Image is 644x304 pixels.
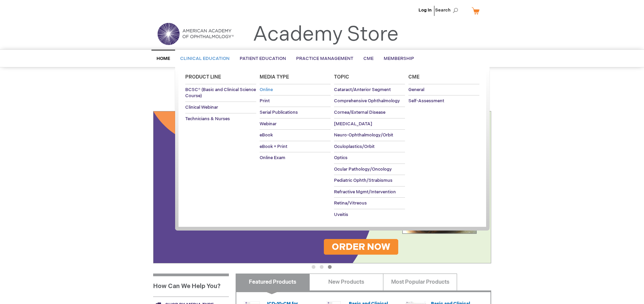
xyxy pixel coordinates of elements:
span: Print [260,98,270,104]
span: Uveitis [334,212,348,217]
span: Search [435,3,461,17]
span: Serial Publications [260,110,298,115]
span: Topic [334,74,349,80]
span: Membership [384,56,414,61]
span: Technicians & Nurses [185,116,230,122]
button: 2 of 3 [320,265,324,269]
span: Practice Management [296,56,353,61]
span: Clinical Webinar [185,105,218,110]
span: Online [260,87,273,92]
span: Neuro-Ophthalmology/Orbit [334,132,393,138]
span: Cornea/External Disease [334,110,385,115]
span: Optics [334,155,348,160]
span: Comprehensive Ophthalmology [334,98,400,104]
span: General [408,87,424,92]
span: eBook [260,132,273,138]
button: 3 of 3 [328,265,332,269]
a: Academy Store [253,22,399,47]
a: Log In [419,7,432,13]
span: [MEDICAL_DATA] [334,121,372,127]
a: Most Popular Products [383,274,457,290]
h1: How Can We Help You? [153,274,229,297]
span: Pediatric Ophth/Strabismus [334,178,392,183]
button: 1 of 3 [312,265,315,269]
span: Product Line [185,74,221,80]
span: Clinical Education [180,56,230,61]
span: Webinar [260,121,277,127]
span: Refractive Mgmt/Intervention [334,189,396,195]
a: Featured Products [236,274,310,290]
span: eBook + Print [260,144,287,149]
span: Self-Assessment [408,98,444,104]
span: Media Type [260,74,289,80]
span: Ocular Pathology/Oncology [334,167,392,172]
span: Retina/Vitreous [334,200,367,206]
span: Oculoplastics/Orbit [334,144,375,149]
span: CME [363,56,374,61]
span: Cme [408,74,420,80]
span: Patient Education [240,56,286,61]
span: BCSC® (Basic and Clinical Science Course) [185,87,256,99]
a: New Products [309,274,383,290]
span: Home [157,56,170,61]
span: Cataract/Anterior Segment [334,87,391,92]
span: Online Exam [260,155,285,160]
